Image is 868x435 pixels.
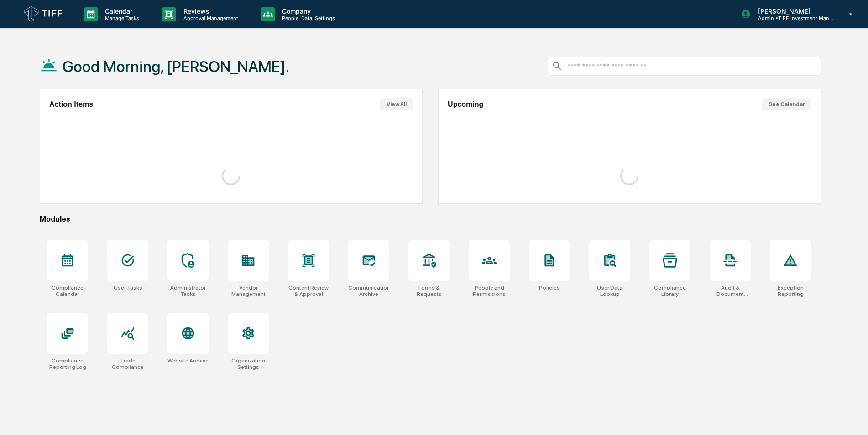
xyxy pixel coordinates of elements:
[98,7,144,15] p: Calendar
[770,285,811,297] div: Exception Reporting
[63,57,289,76] h1: Good Morning, [PERSON_NAME].
[448,100,483,109] h2: Upcoming
[408,285,450,297] div: Forms & Requests
[176,7,243,15] p: Reviews
[47,357,88,370] div: Compliance Reporting Log
[40,215,821,223] div: Modules
[751,7,836,15] p: [PERSON_NAME]
[114,285,142,291] div: User Tasks
[762,98,811,110] button: See Calendar
[107,357,148,370] div: Trade Compliance
[710,285,751,297] div: Audit & Document Logs
[98,15,144,21] p: Manage Tasks
[380,98,413,110] button: View All
[751,15,836,21] p: Admin • TIFF Investment Management
[47,285,88,297] div: Compliance Calendar
[348,285,389,297] div: Communications Archive
[228,357,269,370] div: Organization Settings
[22,4,66,24] img: logo
[49,100,93,109] h2: Action Items
[275,15,340,21] p: People, Data, Settings
[469,285,510,297] div: People and Permissions
[228,285,269,297] div: Vendor Management
[167,285,209,297] div: Administrator Tasks
[288,285,329,297] div: Content Review & Approval
[649,285,690,297] div: Compliance Library
[589,285,630,297] div: User Data Lookup
[176,15,243,21] p: Approval Management
[539,285,560,291] div: Policies
[167,357,209,364] div: Website Archive
[275,7,340,15] p: Company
